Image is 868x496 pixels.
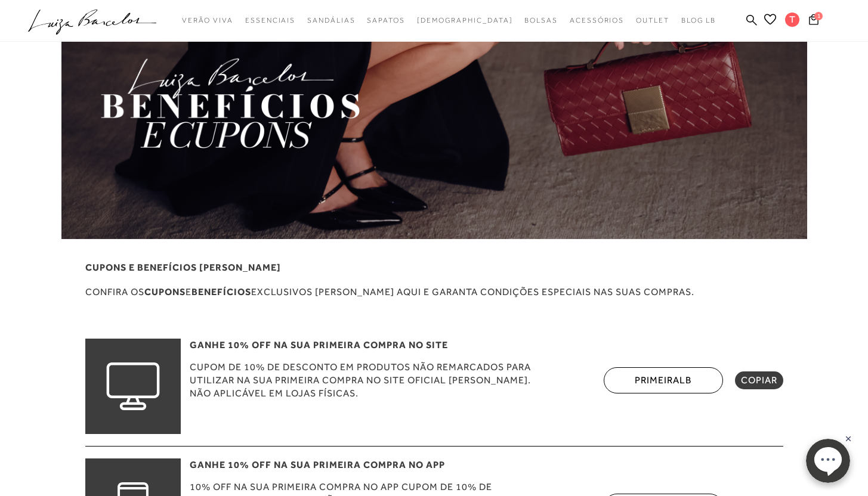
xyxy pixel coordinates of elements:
span: Acessórios [570,16,624,24]
button: T [780,12,805,30]
a: noSubCategoriesText [307,10,355,32]
a: noSubCategoriesText [367,10,404,32]
span: Essenciais [245,16,295,24]
span: Sapatos [367,16,404,24]
a: noSubCategoriesText [417,10,513,32]
a: noSubCategoriesText [524,10,558,32]
a: noSubCategoriesText [245,10,295,32]
a: noSubCategoriesText [636,10,669,32]
span: Sandálias [307,16,355,24]
h1: Ganhe 10% OFF NA SUA PRIMEIRA COMPRA NO SITE [190,339,783,352]
a: noSubCategoriesText [570,10,624,32]
span: Cupom de 10% de desconto em produtos não remarcados para utilizar na sua primeira compra no site ... [190,361,546,400]
span: BLOG LB [681,16,716,24]
a: noSubCategoriesText [182,10,233,32]
h2: Confira os e exclusivos [PERSON_NAME] aqui e garanta condições especiais nas suas compras. [85,287,783,297]
span: Bolsas [524,16,558,24]
img: ícone demonstrativo [97,362,169,410]
h1: Ganhe 10% OFF NA SUA PRIMEIRA COMPRA NO APP [190,458,783,472]
a: BLOG LB [681,10,716,32]
span: COPIAR [741,374,777,386]
span: Verão Viva [182,16,233,24]
span: 1 [814,12,823,20]
span: T [785,13,799,27]
span: Outlet [636,16,669,24]
span: [DEMOGRAPHIC_DATA] [417,16,513,24]
strong: cupons [144,286,186,297]
button: 1 [805,13,822,29]
h1: CUPONS E BENEFÍCIOS [PERSON_NAME] [85,263,783,272]
strong: benefícios [191,286,251,297]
